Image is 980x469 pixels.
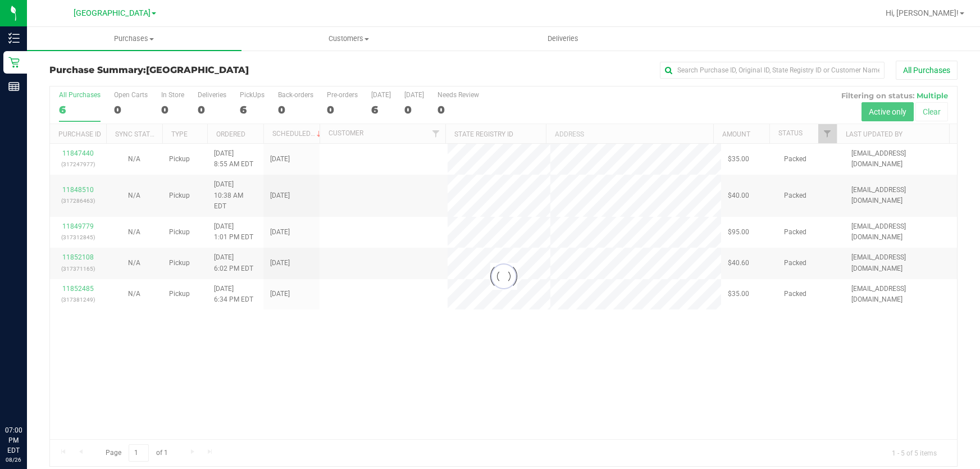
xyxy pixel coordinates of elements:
[896,61,958,80] button: All Purchases
[11,379,45,413] iframe: Resource center
[660,62,885,79] input: Search Purchase ID, Original ID, State Registry ID or Customer Name...
[49,65,352,75] h3: Purchase Summary:
[27,27,241,51] a: Purchases
[8,33,20,44] inline-svg: Inventory
[8,81,20,92] inline-svg: Reports
[5,456,22,464] p: 08/26
[242,34,455,44] span: Customers
[886,8,959,17] span: Hi, [PERSON_NAME]!
[532,34,594,44] span: Deliveries
[146,65,249,75] span: [GEOGRAPHIC_DATA]
[27,34,241,44] span: Purchases
[8,57,20,68] inline-svg: Retail
[241,27,456,51] a: Customers
[456,27,671,51] a: Deliveries
[5,425,22,456] p: 07:00 PM EDT
[74,8,151,18] span: [GEOGRAPHIC_DATA]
